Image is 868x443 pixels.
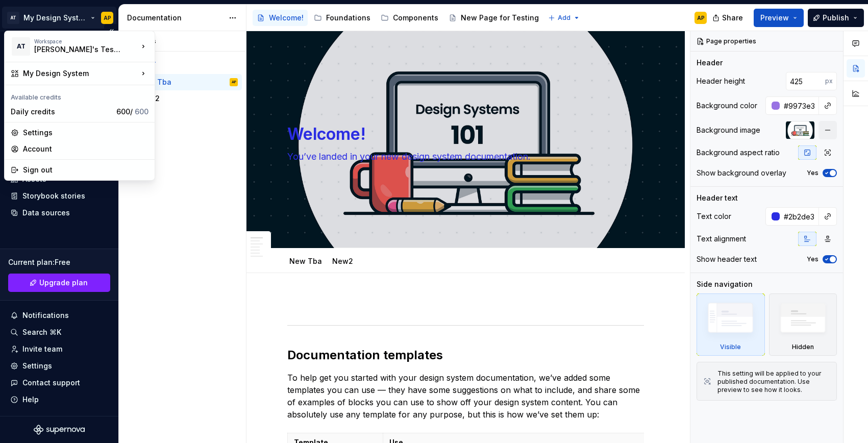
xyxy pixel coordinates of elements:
[34,38,138,44] div: Workspace
[11,107,112,117] div: Daily credits
[7,87,153,104] div: Available credits
[23,128,148,138] div: Settings
[23,165,148,175] div: Sign out
[12,37,30,56] div: AT
[34,44,121,55] div: [PERSON_NAME]'s Test Space
[23,68,138,79] div: My Design System
[116,107,148,116] span: 600 /
[23,144,148,154] div: Account
[135,107,148,116] span: 600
